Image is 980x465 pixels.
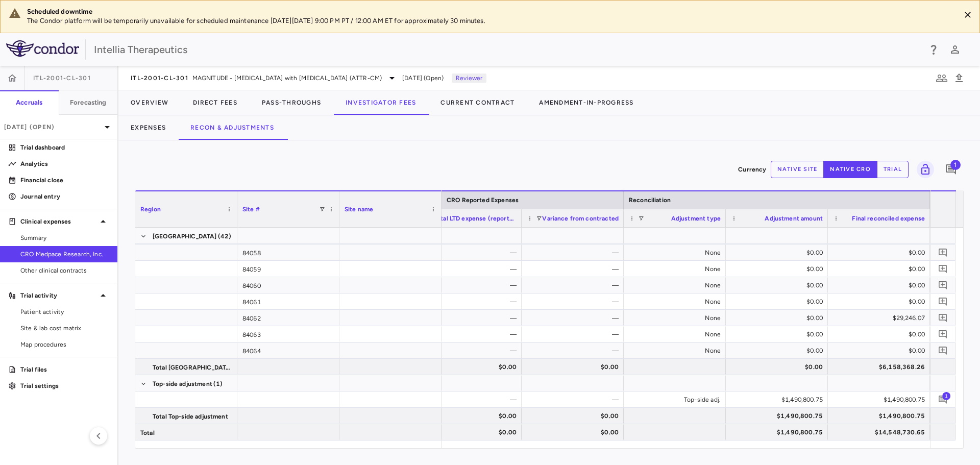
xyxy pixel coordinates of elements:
div: Intellia Therapeutics [94,42,921,57]
p: The Condor platform will be temporarily unavailable for scheduled maintenance [DATE][DATE] 9:00 P... [27,16,952,26]
button: Add comment [936,262,950,276]
span: [GEOGRAPHIC_DATA] [153,228,217,244]
div: 84061 [237,293,339,309]
div: $0.00 [735,277,823,293]
div: — [531,391,619,408]
div: 84059 [237,261,339,277]
svg: Add comment [938,346,948,355]
p: Financial close [20,176,109,185]
div: None [633,293,721,310]
div: $1,490,800.75 [735,408,823,424]
div: None [633,326,721,342]
span: Adjustment type [671,215,721,222]
svg: Add comment [938,297,948,306]
div: $0.00 [735,261,823,277]
h6: Accruals [16,98,42,107]
div: $0.00 [429,359,517,375]
div: — [429,277,517,293]
span: Top-side adjustment [153,376,212,392]
div: $0.00 [837,293,925,310]
button: Close [960,7,975,22]
button: native cro [823,161,877,178]
p: Trial activity [20,291,97,300]
svg: Add comment [938,264,948,274]
div: 84058 [237,244,339,260]
button: Direct Fees [181,90,250,115]
button: Investigator Fees [333,90,428,115]
div: $0.00 [735,359,823,375]
span: Total LTD expense (reported) [434,215,517,222]
div: $0.00 [735,326,823,342]
div: $14,548,730.65 [837,424,925,440]
span: [DATE] (Open) [402,74,444,83]
div: $0.00 [837,244,925,261]
button: Add comment [936,311,950,325]
p: [DATE] (Open) [4,123,101,132]
span: Total [140,425,155,441]
div: — [429,293,517,310]
p: Clinical expenses [20,217,97,226]
div: $0.00 [735,310,823,326]
div: $0.00 [735,342,823,359]
div: — [531,293,619,310]
span: Site & lab cost matrix [20,324,109,333]
button: Add comment [936,393,950,406]
div: $0.00 [429,424,517,440]
div: — [531,261,619,277]
svg: Add comment [938,329,948,339]
span: Map procedures [20,340,109,349]
span: Other clinical contracts [20,266,109,275]
p: Reviewer [452,74,486,83]
div: 84064 [237,342,339,358]
span: MAGNITUDE - [MEDICAL_DATA] with [MEDICAL_DATA] (ATTR-CM) [192,74,382,83]
span: Patient activity [20,307,109,316]
button: Expenses [118,115,178,140]
button: trial [877,161,909,178]
span: Final reconciled expense [852,215,925,222]
p: Trial dashboard [20,143,109,152]
svg: Add comment [938,280,948,290]
button: Add comment [936,327,950,341]
p: Trial files [20,365,109,374]
div: $1,490,800.75 [735,391,823,408]
div: — [429,342,517,359]
div: 84060 [237,277,339,293]
p: Analytics [20,159,109,168]
svg: Add comment [938,395,948,404]
div: $1,490,800.75 [735,424,823,440]
div: None [633,244,721,261]
div: None [633,342,721,359]
button: Add comment [936,295,950,308]
div: $0.00 [531,359,619,375]
button: Add comment [936,246,950,259]
span: Site name [345,206,373,213]
div: $1,490,800.75 [837,391,925,408]
p: Trial settings [20,381,109,390]
div: — [429,310,517,326]
div: Top-side adj. [633,391,721,408]
span: Reconciliation [629,197,671,204]
svg: Add comment [938,248,948,257]
div: — [531,277,619,293]
span: Lock grid [913,161,934,178]
span: 1 [942,391,950,400]
button: Amendment-In-Progress [527,90,646,115]
div: None [633,261,721,277]
span: CRO Reported Expenses [447,197,519,204]
div: $0.00 [837,261,925,277]
span: CRO Medpace Research, Inc. [20,250,109,259]
span: ITL-2001-CL-301 [33,74,91,82]
div: $0.00 [837,277,925,293]
div: $29,246.07 [837,310,925,326]
button: Add comment [936,344,950,357]
button: Add comment [942,161,960,178]
div: — [429,244,517,261]
div: — [531,244,619,261]
span: Region [140,206,161,213]
button: Pass-Throughs [250,90,333,115]
span: (1) [213,376,223,392]
button: Recon & Adjustments [178,115,286,140]
button: Add comment [936,278,950,292]
span: Variance from contracted [542,215,619,222]
button: Overview [118,90,181,115]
